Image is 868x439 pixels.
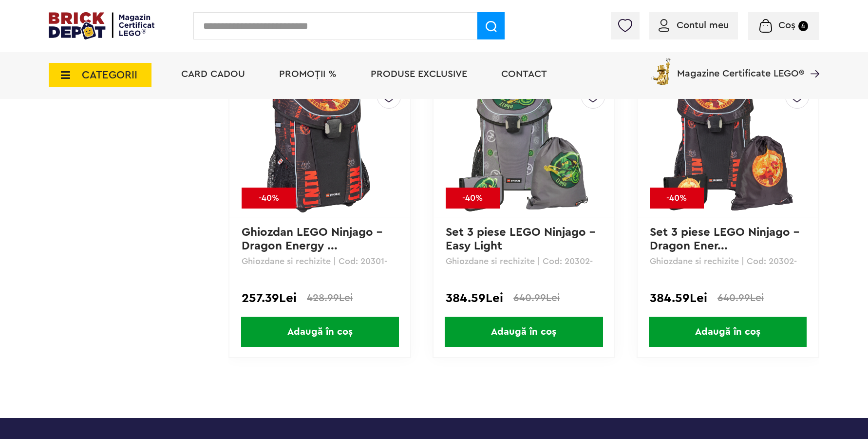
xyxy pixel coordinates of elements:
p: Ghiozdane si rechizite | Cod: 20301-2502 [242,257,398,266]
span: Adaugă în coș [241,317,399,347]
a: Produse exclusive [371,69,467,79]
p: Ghiozdane si rechizite | Cod: 20302-2502 [650,257,806,266]
small: 4 [798,21,808,31]
a: PROMOȚII % [279,69,337,79]
span: Magazine Certificate LEGO® [677,56,804,78]
img: Set 3 piese LEGO Ninjago - Easy Light [455,78,592,215]
span: Contul meu [677,20,729,30]
p: Ghiozdane si rechizite | Cod: 20302-2501 [446,257,602,266]
span: 428.99Lei [307,293,353,303]
span: Coș [778,20,795,30]
span: 384.59Lei [446,292,503,304]
a: Adaugă în coș [229,317,410,347]
a: Contact [501,69,547,79]
a: Set 3 piese LEGO Ninjago - Easy Light [446,227,599,252]
span: Adaugă în coș [445,317,603,347]
a: Ghiozdan LEGO Ninjago - Dragon Energy ... [242,227,386,252]
div: -40% [446,188,500,209]
div: -40% [650,188,704,209]
span: CATEGORII [82,70,137,80]
a: Adaugă în coș [434,317,614,347]
a: Set 3 piese LEGO Ninjago - Dragon Ener... [650,227,803,252]
a: Card Cadou [181,69,245,79]
div: -40% [242,188,296,209]
span: 384.59Lei [650,292,707,304]
span: 640.99Lei [717,293,764,303]
a: Adaugă în coș [638,317,818,347]
span: 257.39Lei [242,292,297,304]
a: Magazine Certificate LEGO® [804,56,819,66]
span: 640.99Lei [513,293,560,303]
img: Set 3 piese LEGO Ninjago - Dragon Energy - Easy Light [660,78,796,215]
img: Ghiozdan LEGO Ninjago - Dragon Energy - Easy Light [252,78,388,215]
a: Contul meu [659,20,729,30]
span: Adaugă în coș [649,317,807,347]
